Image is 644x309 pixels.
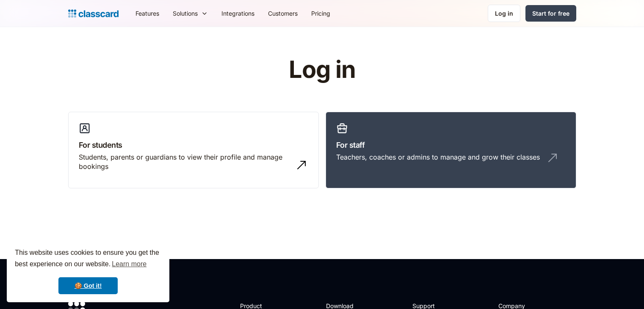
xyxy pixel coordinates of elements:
div: Students, parents or guardians to view their profile and manage bookings [79,152,291,171]
a: For studentsStudents, parents or guardians to view their profile and manage bookings [68,112,319,189]
h1: Log in [188,57,456,83]
a: For staffTeachers, coaches or admins to manage and grow their classes [326,112,576,189]
div: Teachers, coaches or admins to manage and grow their classes [336,152,540,162]
div: Start for free [532,9,569,18]
div: Solutions [173,9,198,18]
div: cookieconsent [7,240,169,302]
h3: For staff [336,139,566,151]
a: Features [129,4,166,23]
div: Solutions [166,4,215,23]
div: Log in [495,9,513,18]
a: dismiss cookie message [58,277,118,294]
a: Customers [261,4,304,23]
a: Integrations [215,4,261,23]
span: This website uses cookies to ensure you get the best experience on our website. [15,248,161,270]
a: Pricing [304,4,337,23]
h3: For students [79,139,308,151]
a: Start for free [525,5,576,22]
a: learn more about cookies [111,258,148,270]
a: home [68,8,119,19]
a: Log in [488,5,520,22]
